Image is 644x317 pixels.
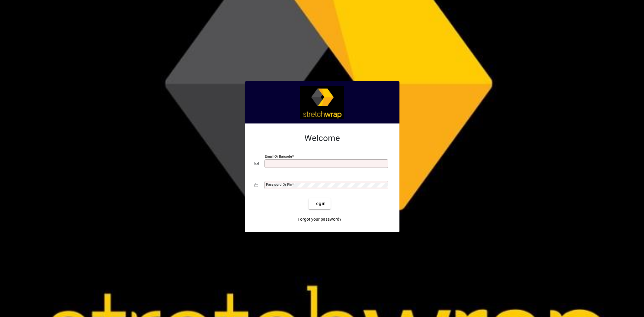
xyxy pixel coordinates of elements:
[309,198,331,209] button: Login
[313,200,326,207] span: Login
[298,216,341,223] span: Forgot your password?
[255,133,390,143] h2: Welcome
[266,182,292,187] mat-label: Password or Pin
[265,154,292,158] mat-label: Email or Barcode
[295,214,344,225] a: Forgot your password?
